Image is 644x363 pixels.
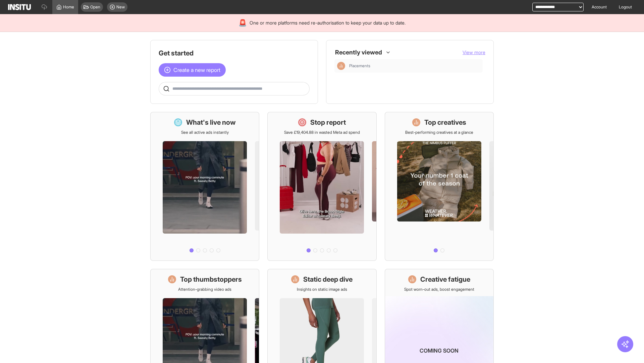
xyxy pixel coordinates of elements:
[238,18,247,28] div: 🚨
[180,275,242,284] h1: Top thumbstoppers
[349,63,370,69] span: Placements
[250,19,406,26] span: One or more platforms need re-authorisation to keep your data up to date.
[463,49,485,55] span: View more
[267,112,376,261] a: Stop reportSave £19,404.88 in wasted Meta ad spend
[284,130,360,135] p: Save £19,404.88 in wasted Meta ad spend
[178,287,231,292] p: Attention-grabbing video ads
[90,4,100,10] span: Open
[349,63,480,69] span: Placements
[150,112,259,261] a: What's live nowSee all active ads instantly
[463,49,485,56] button: View more
[405,130,473,135] p: Best-performing creatives at a glance
[159,63,226,77] button: Create a new report
[303,275,353,284] h1: Static deep dive
[159,48,310,58] h1: Get started
[310,118,346,127] h1: Stop report
[181,130,229,135] p: See all active ads instantly
[8,4,31,10] img: Logo
[186,118,236,127] h1: What's live now
[116,4,125,10] span: New
[63,4,74,10] span: Home
[385,112,494,261] a: Top creativesBest-performing creatives at a glance
[173,66,220,74] span: Create a new report
[424,118,466,127] h1: Top creatives
[337,62,345,70] div: Insights
[297,287,347,292] p: Insights on static image ads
